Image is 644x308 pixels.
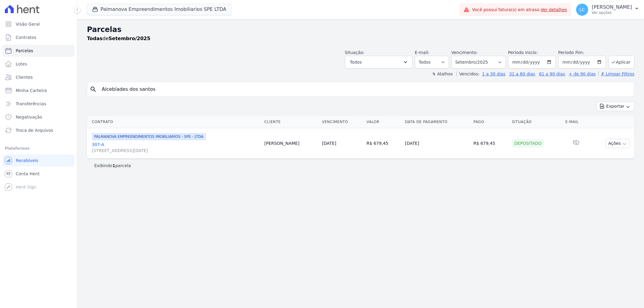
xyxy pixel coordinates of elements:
[92,133,206,140] span: PALMANOVA EMPREENDIMENTOS IMOBILIARIOS - SPE - LTDA
[558,49,606,56] label: Período Fim:
[262,128,319,159] td: [PERSON_NAME]
[2,58,75,70] a: Lotes
[16,61,27,67] span: Lotes
[608,56,634,68] button: Aplicar
[94,163,131,169] p: Exibindo parcela
[16,157,38,164] span: Recebíveis
[509,71,535,76] a: 31 a 60 dias
[350,59,362,66] span: Todos
[87,36,103,41] strong: Todas
[539,71,565,76] a: 61 a 90 dias
[569,71,596,76] a: + de 90 dias
[598,71,634,76] a: ✗ Limpar Filtros
[262,116,319,128] th: Cliente
[345,56,412,68] button: Todos
[16,87,47,94] span: Minha Carteira
[596,102,634,111] button: Exportar
[87,116,262,128] th: Contrato
[2,124,75,136] a: Troca de Arquivos
[2,111,75,123] a: Negativação
[16,101,46,107] span: Transferências
[472,7,567,13] span: Você possui fatura(s) em atraso.
[482,71,505,76] a: 1 a 30 dias
[471,116,509,128] th: Pago
[16,127,53,133] span: Troca de Arquivos
[592,4,632,10] p: [PERSON_NAME]
[87,24,634,35] h2: Parcelas
[16,48,33,54] span: Parcelas
[345,50,364,55] label: Situação:
[471,128,509,159] td: R$ 679,45
[2,98,75,110] a: Transferências
[2,168,75,180] a: Conta Hent
[563,116,589,128] th: E-mail
[541,7,567,12] a: Ver detalhes
[512,139,544,148] div: Depositado
[90,86,97,93] i: search
[2,84,75,97] a: Minha Carteira
[109,36,150,41] strong: Setembro/2025
[2,154,75,167] a: Recebíveis
[432,71,453,76] label: ↯ Atalhos
[87,35,150,42] p: de
[457,71,479,76] label: Vencidos:
[509,116,563,128] th: Situação
[16,171,40,177] span: Conta Hent
[16,74,33,80] span: Clientes
[16,114,42,120] span: Negativação
[2,71,75,83] a: Clientes
[98,83,632,95] input: Buscar por nome do lote ou do cliente
[87,4,232,15] button: Palmanova Empreendimentos Imobiliarios SPE LTDA
[5,145,72,152] div: Plataformas
[605,139,630,148] button: Ações
[16,21,40,27] span: Visão Geral
[402,128,471,159] td: [DATE]
[2,18,75,30] a: Visão Geral
[402,116,471,128] th: Data de Pagamento
[2,31,75,43] a: Contratos
[592,10,632,15] p: Ver opções
[451,50,478,55] label: Vencimento:
[92,141,259,154] a: 307-A[STREET_ADDRESS][DATE]
[571,1,644,18] button: LC [PERSON_NAME] Ver opções
[508,50,538,55] label: Período Inicío:
[92,148,259,154] span: [STREET_ADDRESS][DATE]
[579,8,585,12] span: LC
[16,34,36,40] span: Contratos
[322,141,336,146] a: [DATE]
[2,45,75,57] a: Parcelas
[112,163,115,168] b: 1
[415,50,430,55] label: E-mail:
[319,116,364,128] th: Vencimento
